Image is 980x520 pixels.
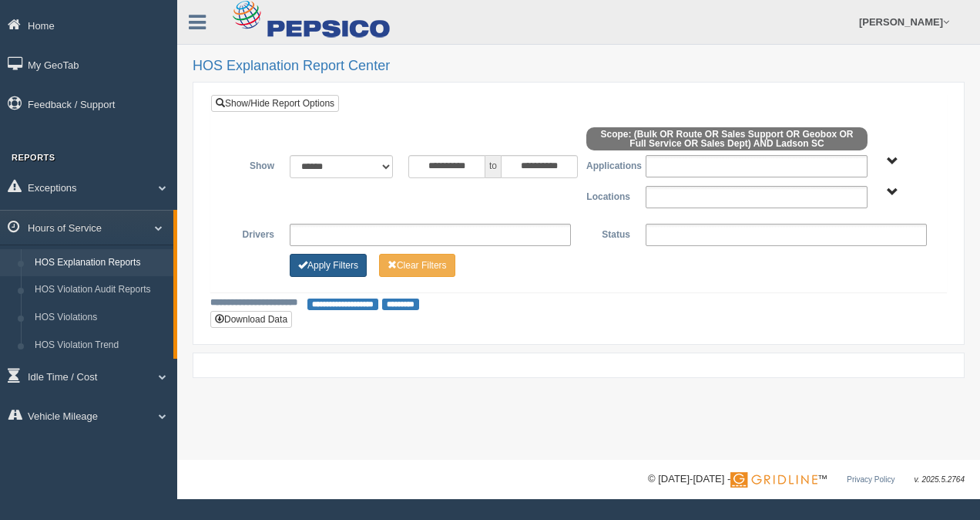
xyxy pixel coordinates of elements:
label: Drivers [223,224,282,242]
label: Applications [579,155,638,174]
a: Privacy Policy [847,475,894,484]
button: Change Filter Options [379,254,455,277]
button: Download Data [210,311,292,328]
span: Scope: (Bulk OR Route OR Sales Support OR Geobox OR Full Service OR Sales Dept) AND Ladson SC [586,127,868,150]
label: Status [579,224,638,242]
a: Show/Hide Report Options [211,95,339,112]
button: Change Filter Options [290,254,367,277]
h2: HOS Explanation Report Center [193,59,965,74]
span: to [485,155,501,178]
label: Show [223,155,282,174]
a: HOS Violation Audit Reports [28,276,173,304]
a: HOS Violations [28,304,173,332]
img: Gridline [730,472,817,488]
div: © [DATE]-[DATE] - ™ [648,471,965,488]
a: HOS Violation Trend [28,332,173,360]
label: Locations [579,186,638,204]
span: v. 2025.5.2764 [915,475,965,484]
a: HOS Explanation Reports [28,249,173,277]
